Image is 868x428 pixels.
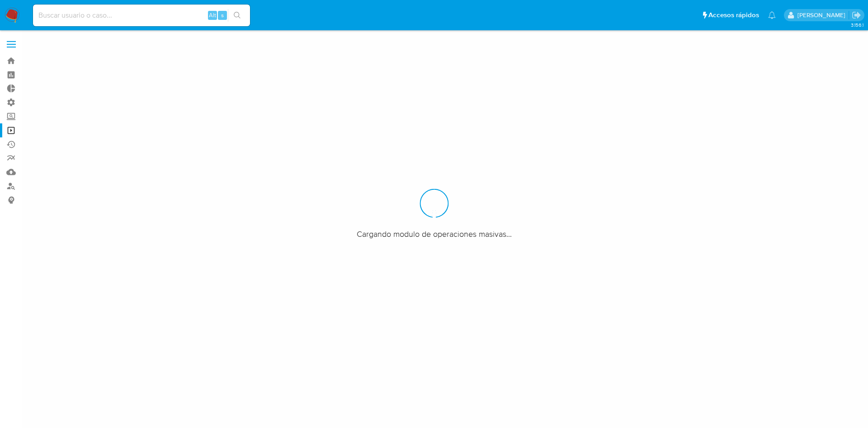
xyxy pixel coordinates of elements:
[768,11,776,19] a: Notificaciones
[228,9,246,22] button: search-icon
[797,11,849,19] p: gustavo.deseta@mercadolibre.com
[708,10,759,20] span: Accesos rápidos
[852,10,861,20] a: Salir
[209,11,216,19] span: Alt
[33,9,250,21] input: Buscar usuario o caso...
[357,228,512,239] span: Cargando modulo de operaciones masivas...
[221,11,224,19] span: s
